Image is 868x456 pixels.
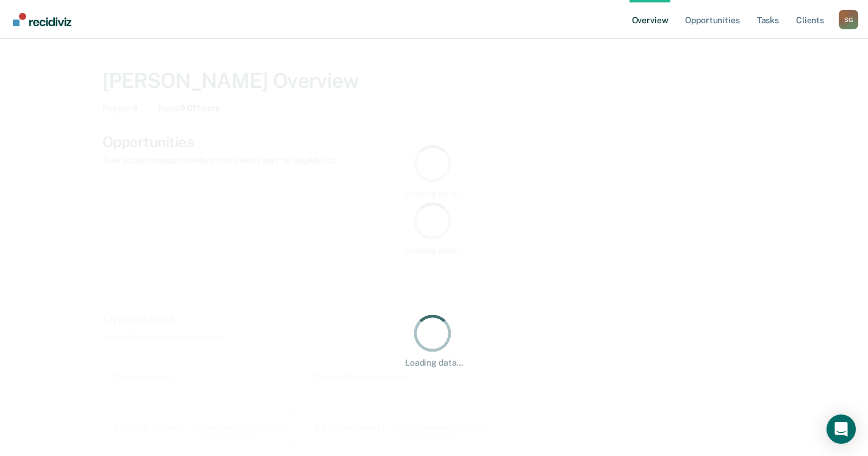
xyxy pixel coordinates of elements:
a: [PERSON_NAME]Low Timeliness 79% [108,410,294,447]
div: S G [839,10,858,29]
div: 4 [102,103,138,114]
div: 63% [470,424,486,432]
div: [PERSON_NAME] Overview [102,68,766,93]
span: Team : [157,103,179,113]
img: Recidiviz [13,13,71,26]
div: [PERSON_NAME] [113,423,187,433]
h1: Timely Contact [113,372,173,383]
div: Operations [102,309,766,327]
a: How did we calculate this rate? [102,332,226,342]
div: Loading data... [405,245,463,256]
div: 79% [268,424,284,432]
h1: Timely Risk Assessment [315,372,410,383]
span: Region : [102,103,132,113]
div: [PERSON_NAME] [315,423,389,433]
div: 5 Officers [157,103,220,114]
span: Low Timeliness [195,422,262,435]
span: Low Timeliness [396,422,464,435]
a: [PERSON_NAME]Low Timeliness 63% [310,410,496,447]
button: Profile dropdown button [839,10,858,29]
div: Open Intercom Messenger [827,414,856,444]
